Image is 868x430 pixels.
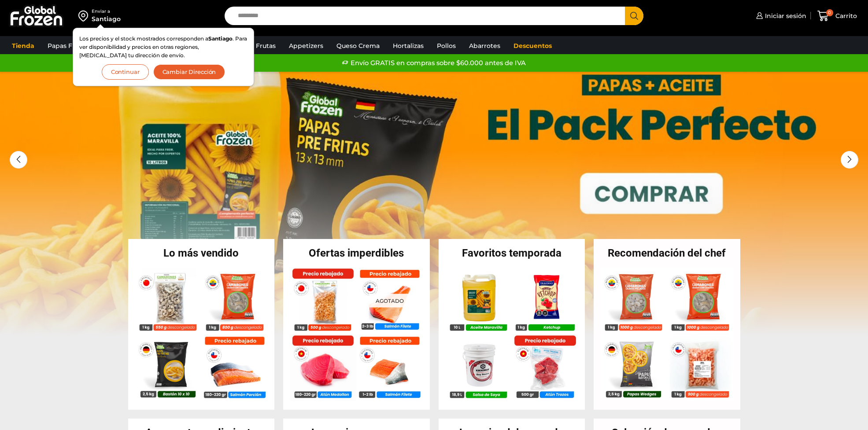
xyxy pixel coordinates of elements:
[332,37,384,54] a: Queso Crema
[625,7,643,25] button: Search button
[102,64,149,80] button: Continuar
[283,248,430,258] h2: Ofertas imperdibles
[92,8,121,15] div: Enviar a
[208,35,233,42] strong: Santiago
[763,11,806,20] span: Iniciar sesión
[79,34,247,60] p: Los precios y el stock mostrados corresponden a . Para ver disponibilidad y precios en otras regi...
[284,37,328,54] a: Appetizers
[509,37,556,54] a: Descuentos
[754,7,806,25] a: Iniciar sesión
[815,6,859,26] a: 0 Carrito
[369,294,410,307] p: Agotado
[439,248,585,258] h2: Favoritos temporada
[78,8,92,23] img: address-field-icon.svg
[10,151,27,169] div: Previous slide
[388,37,428,54] a: Hortalizas
[841,151,858,169] div: Next slide
[128,248,275,258] h2: Lo más vendido
[92,15,121,23] div: Santiago
[594,248,740,258] h2: Recomendación del chef
[432,37,460,54] a: Pollos
[465,37,505,54] a: Abarrotes
[43,37,90,54] a: Papas Fritas
[153,64,225,80] button: Cambiar Dirección
[7,37,39,54] a: Tienda
[833,11,857,20] span: Carrito
[826,9,833,16] span: 0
